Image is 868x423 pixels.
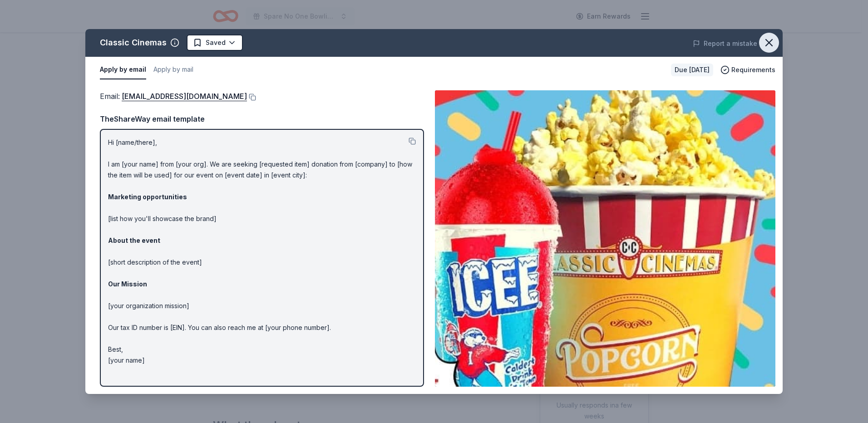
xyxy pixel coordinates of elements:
button: Report a mistake [693,38,757,49]
button: Apply by mail [153,60,193,79]
strong: Our Mission [108,280,147,288]
span: Requirements [731,64,775,75]
div: TheShareWay email template [100,113,424,125]
div: Due [DATE] [671,64,713,76]
strong: About the event [108,236,160,244]
p: Hi [name/there], I am [your name] from [your org]. We are seeking [requested item] donation from ... [108,137,416,366]
button: Requirements [720,64,775,75]
span: Saved [206,37,226,48]
a: [EMAIL_ADDRESS][DOMAIN_NAME] [122,90,247,102]
div: Classic Cinemas [100,35,167,50]
button: Apply by email [100,60,146,79]
span: Email : [100,92,247,101]
button: Saved [187,34,243,51]
strong: Marketing opportunities [108,193,187,201]
img: Image for Classic Cinemas [435,90,775,387]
